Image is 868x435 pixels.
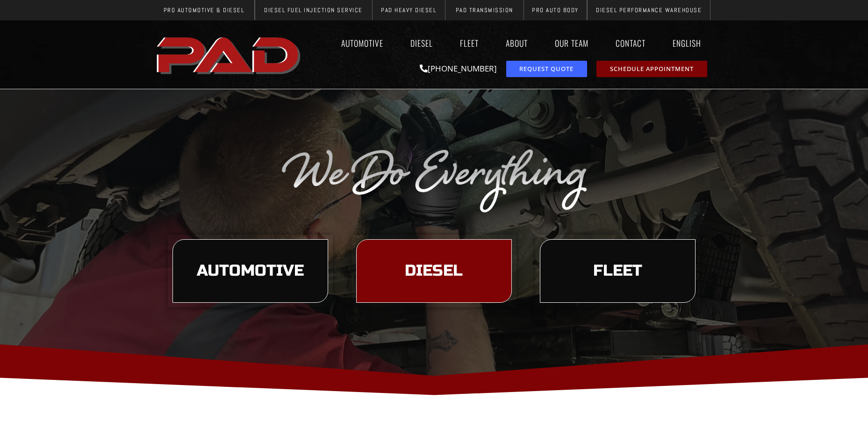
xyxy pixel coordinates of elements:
[405,263,463,279] span: Diesel
[596,61,707,77] a: schedule repair or service appointment
[593,263,642,279] span: Fleet
[164,7,244,13] span: Pro Automotive & Diesel
[546,32,597,54] a: Our Team
[280,145,588,214] img: The image displays the phrase "We Do Everything" in a silver, cursive font on a transparent backg...
[264,7,363,13] span: Diesel Fuel Injection Service
[519,66,574,72] span: Request Quote
[381,7,436,13] span: PAD Heavy Diesel
[197,263,304,279] span: Automotive
[305,32,715,54] nav: Menu
[532,7,579,13] span: Pro Auto Body
[596,7,702,13] span: Diesel Performance Warehouse
[451,32,488,54] a: Fleet
[610,66,694,72] span: Schedule Appointment
[402,32,442,54] a: Diesel
[497,32,537,54] a: About
[607,32,654,54] a: Contact
[664,32,715,54] a: English
[356,239,512,303] a: learn more about our diesel services
[154,29,305,80] a: pro automotive and diesel home page
[332,32,392,54] a: Automotive
[456,7,513,13] span: PAD Transmission
[172,239,328,303] a: learn more about our automotive services
[420,63,497,74] a: [PHONE_NUMBER]
[506,61,587,77] a: request a service or repair quote
[154,29,305,80] img: The image shows the word "PAD" in bold, red, uppercase letters with a slight shadow effect.
[540,239,696,303] a: learn more about our fleet services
